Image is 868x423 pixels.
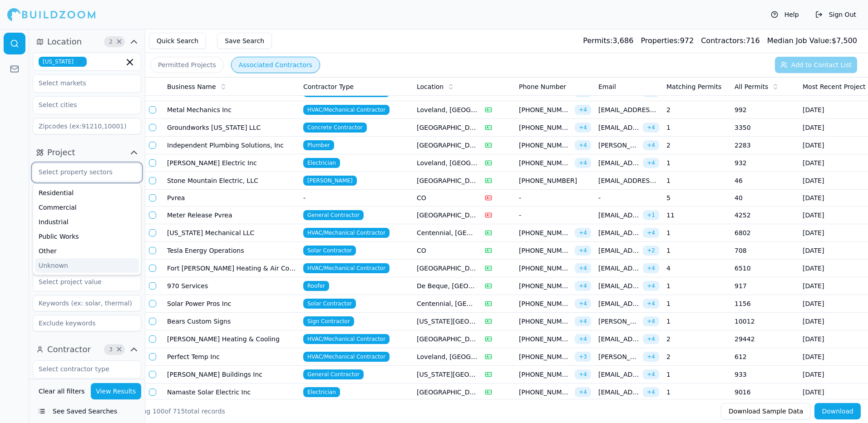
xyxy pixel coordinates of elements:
[519,176,591,185] span: [PHONE_NUMBER]
[731,384,799,401] td: 9016
[413,330,481,348] td: [GEOGRAPHIC_DATA], [GEOGRAPHIC_DATA]
[33,34,141,49] button: Location2Clear Location filters
[163,242,300,260] td: Tesla Energy Operations
[643,387,659,397] span: + 4
[413,366,481,384] td: [US_STATE][GEOGRAPHIC_DATA], [GEOGRAPHIC_DATA]
[519,388,571,397] span: [PHONE_NUMBER]
[91,383,142,399] button: View Results
[163,224,300,242] td: [US_STATE] Mechanical LLC
[721,403,811,419] button: Download Sample Data
[413,384,481,401] td: [GEOGRAPHIC_DATA], [GEOGRAPHIC_DATA]
[33,315,141,331] input: Exclude keywords
[303,352,390,362] span: HVAC/Mechanical Contractor
[519,317,571,326] span: [PHONE_NUMBER]
[814,403,861,419] button: Download
[575,123,591,133] span: + 4
[303,82,409,91] div: Contractor Type
[767,36,832,45] span: Median Job Value:
[303,263,390,273] span: HVAC/Mechanical Contractor
[575,105,591,115] span: + 4
[731,190,799,207] td: 40
[35,229,139,244] div: Public Works
[413,295,481,313] td: Centennial, [GEOGRAPHIC_DATA]
[303,369,364,379] span: General Contractor
[766,7,804,22] button: Help
[35,244,139,258] div: Other
[515,207,595,224] td: -
[643,158,659,168] span: + 4
[163,190,300,207] td: Pvrea
[598,211,639,220] span: [EMAIL_ADDRESS][DOMAIN_NAME]
[663,295,731,313] td: 1
[163,366,300,384] td: [PERSON_NAME] Buildings Inc
[731,260,799,277] td: 6510
[150,57,224,73] button: Permitted Projects
[598,264,639,273] span: [EMAIL_ADDRESS][DOMAIN_NAME]
[303,210,364,220] span: General Contractor
[731,242,799,260] td: 708
[731,119,799,137] td: 3350
[33,295,141,311] input: Keywords (ex: solar, thermal)
[47,343,91,356] span: Contractor
[153,408,165,415] span: 100
[598,141,639,150] span: [PERSON_NAME][EMAIL_ADDRESS][DOMAIN_NAME]
[33,403,141,419] button: See Saved Searches
[35,215,139,229] div: Industrial
[35,258,139,273] div: Unknown
[303,176,357,186] span: [PERSON_NAME]
[575,334,591,344] span: + 4
[641,35,694,46] div: 972
[731,101,799,119] td: 992
[163,260,300,277] td: Fort [PERSON_NAME] Heating & Air Conditioning
[413,242,481,260] td: CO
[231,57,320,73] button: Associated Contractors
[519,299,571,308] span: [PHONE_NUMBER]
[575,263,591,273] span: + 4
[731,224,799,242] td: 6802
[413,313,481,330] td: [US_STATE][GEOGRAPHIC_DATA], [GEOGRAPHIC_DATA]
[519,246,571,255] span: [PHONE_NUMBER]
[643,228,659,238] span: + 4
[116,347,123,352] span: Clear Contractor filters
[519,105,571,114] span: [PHONE_NUMBER]
[303,105,390,115] span: HVAC/Mechanical Contractor
[413,224,481,242] td: Centennial, [GEOGRAPHIC_DATA]
[163,207,300,224] td: Meter Release Pvrea
[163,277,300,295] td: 970 Services
[303,140,334,150] span: Plumber
[663,137,731,154] td: 2
[33,361,129,377] input: Select contractor type
[731,154,799,172] td: 932
[663,330,731,348] td: 2
[519,82,591,91] div: Phone Number
[575,246,591,256] span: + 4
[36,383,87,399] button: Clear all filters
[598,228,639,237] span: [EMAIL_ADDRESS][DOMAIN_NAME]
[33,145,141,160] button: Project
[413,101,481,119] td: Loveland, [GEOGRAPHIC_DATA]
[643,210,659,220] span: + 1
[163,348,300,366] td: Perfect Temp Inc
[663,207,731,224] td: 11
[106,345,115,354] span: 3
[519,370,571,379] span: [PHONE_NUMBER]
[735,82,795,91] div: All Permits
[575,299,591,309] span: + 4
[663,384,731,401] td: 1
[575,316,591,326] span: + 4
[663,366,731,384] td: 1
[663,277,731,295] td: 1
[731,330,799,348] td: 29442
[519,228,571,237] span: [PHONE_NUMBER]
[575,352,591,362] span: + 3
[106,37,115,46] span: 2
[663,260,731,277] td: 4
[643,246,659,256] span: + 2
[519,158,571,167] span: [PHONE_NUMBER]
[731,207,799,224] td: 4252
[33,164,129,180] input: Select property sectors
[163,330,300,348] td: [PERSON_NAME] Heating & Cooling
[641,36,680,45] span: Properties:
[598,299,639,308] span: [EMAIL_ADDRESS][DOMAIN_NAME]
[417,82,478,91] div: Location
